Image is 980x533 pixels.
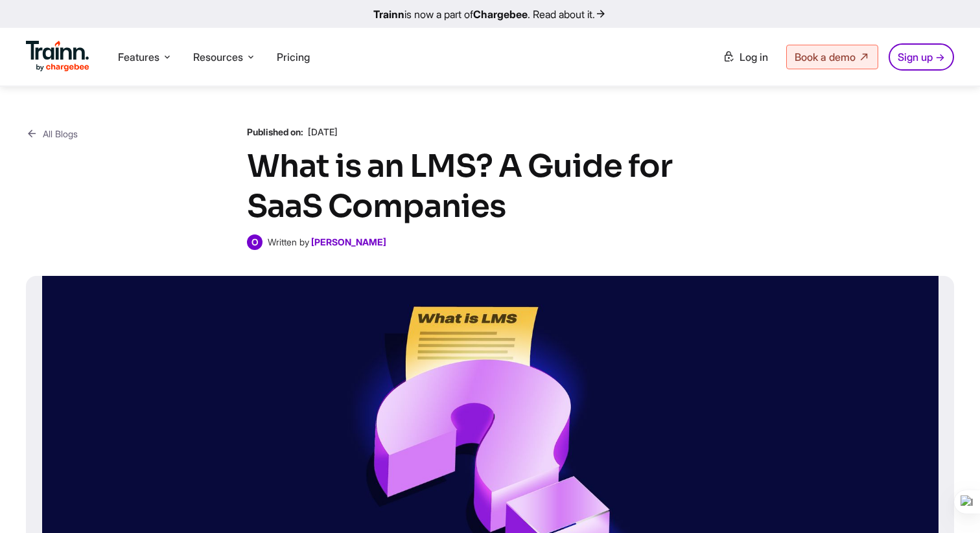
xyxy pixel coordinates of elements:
[715,45,776,69] a: Log in
[247,146,733,227] h1: What is an LMS? A Guide for SaaS Companies
[247,234,262,250] span: O
[193,50,243,64] span: Resources
[26,41,89,72] img: Trainn Logo
[308,126,338,137] span: [DATE]
[740,51,768,63] span: Log in
[373,8,404,21] b: Trainn
[795,51,856,63] span: Book a demo
[786,45,878,69] a: Book a demo
[311,236,386,247] a: [PERSON_NAME]
[118,50,159,64] span: Features
[268,236,309,247] span: Written by
[473,8,528,21] b: Chargebee
[889,43,954,71] a: Sign up →
[247,126,303,137] b: Published on:
[277,51,310,63] a: Pricing
[26,126,78,142] a: All Blogs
